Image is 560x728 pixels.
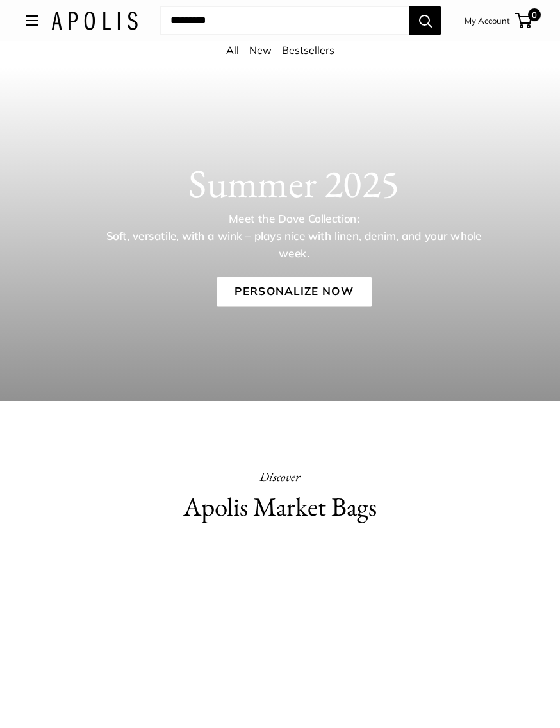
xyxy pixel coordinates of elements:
button: Search [409,6,441,35]
h2: Apolis Market Bags [26,488,534,526]
a: Bestsellers [282,44,334,56]
p: Meet the Dove Collection: Soft, versatile, with a wink – plays nice with linen, denim, and your w... [96,210,492,262]
img: Apolis [51,12,138,30]
input: Search... [160,6,409,35]
span: 0 [528,8,541,21]
a: 0 [516,13,532,28]
a: My Account [465,13,510,28]
a: Personalize Now [217,277,372,307]
h1: Summer 2025 [53,160,536,206]
a: All [226,44,239,56]
p: Discover [26,465,534,488]
a: New [249,44,272,56]
button: Open menu [26,15,38,26]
